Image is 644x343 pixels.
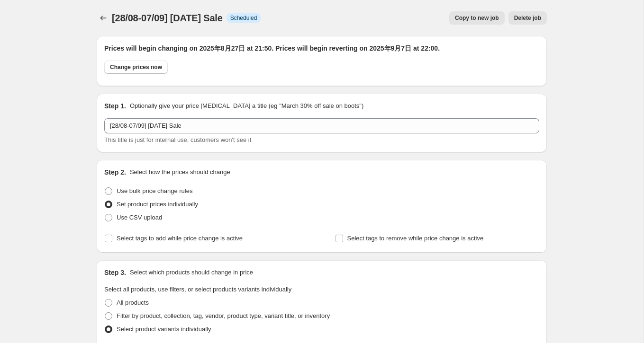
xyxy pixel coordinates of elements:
[104,61,168,74] button: Change prices now
[117,299,149,306] span: All products
[508,11,547,25] button: Delete job
[117,201,198,208] span: Set product prices individually
[130,101,363,111] p: Optionally give your price [MEDICAL_DATA] a title (eg "March 30% off sale on boots")
[117,187,192,194] span: Use bulk price change rules
[104,101,126,111] h2: Step 1.
[117,235,243,242] span: Select tags to add while price change is active
[130,268,253,277] p: Select which products should change in price
[104,268,126,277] h2: Step 3.
[230,14,257,22] span: Scheduled
[110,63,162,71] span: Change prices now
[104,167,126,177] h2: Step 2.
[104,136,251,143] span: This title is just for internal use, customers won't see it
[347,235,484,242] span: Select tags to remove while price change is active
[117,325,211,333] span: Select product variants individually
[514,14,541,22] span: Delete job
[97,11,110,25] button: Price change jobs
[112,13,223,23] span: [28/08-07/09] [DATE] Sale
[117,214,162,221] span: Use CSV upload
[130,167,230,177] p: Select how the prices should change
[104,118,539,133] input: 30% off holiday sale
[117,312,330,319] span: Filter by product, collection, tag, vendor, product type, variant title, or inventory
[104,44,539,53] h2: Prices will begin changing on 2025年8月27日 at 21:50. Prices will begin reverting on 2025年9月7日 at 22...
[104,286,291,293] span: Select all products, use filters, or select products variants individually
[455,14,499,22] span: Copy to new job
[449,11,505,25] button: Copy to new job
